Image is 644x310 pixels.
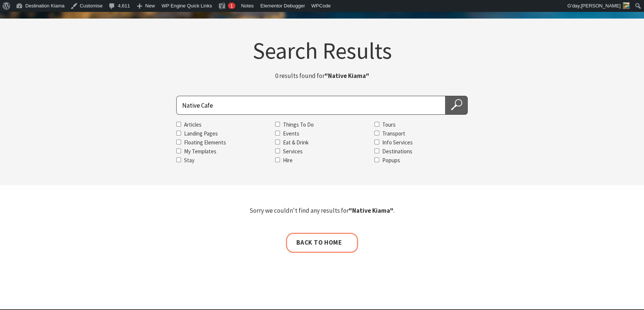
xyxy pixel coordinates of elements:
label: Transport [382,130,405,137]
label: Hire [283,157,293,164]
label: Eat & Drink [283,139,309,146]
span: 1 [230,3,233,9]
strong: "Native Kiama" [325,72,369,80]
label: Popups [382,157,400,164]
label: Floating Elements [184,139,226,146]
input: Search for: [176,96,445,115]
p: 0 results found for [229,71,415,81]
label: Services [283,148,303,155]
label: Events [283,130,299,137]
label: Tours [382,121,396,128]
label: Stay [184,157,194,164]
label: Destinations [382,148,412,155]
a: Back to home [286,233,358,252]
label: My Templates [184,148,216,155]
p: Sorry we couldn't find any results for . [102,206,542,216]
strong: "Native Kiama" [349,206,393,215]
label: Landing Pages [184,130,218,137]
h1: Search Results [102,39,542,62]
span: [PERSON_NAME] [581,3,621,9]
label: Things To Do [283,121,314,128]
label: Articles [184,121,202,128]
label: Info Services [382,139,413,146]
